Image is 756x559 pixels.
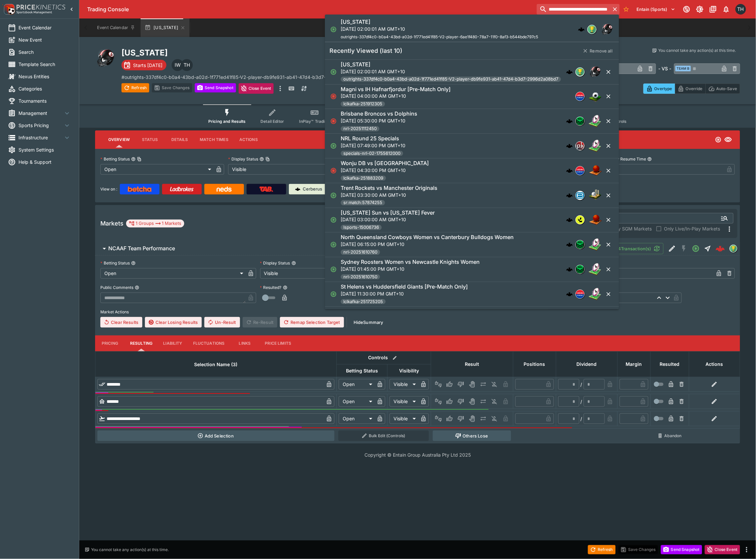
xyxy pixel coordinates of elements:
div: Ian Wright [172,59,184,71]
button: Overtype [643,84,675,94]
span: Only SGM Markets [611,225,652,232]
button: Auto-Save [705,84,740,94]
div: Visible [390,396,418,407]
div: Open [100,268,246,279]
p: Betting Status [100,156,130,162]
button: SGM Disabled [678,243,690,255]
span: nrl-20251610750 [341,274,380,280]
h6: St Helens vs Huddersfield Giants [Pre-Match Only] [341,283,468,290]
svg: Open [330,26,337,33]
button: Others Lose [433,431,511,441]
span: Detail Editor [260,119,284,124]
div: lclkafka [575,290,585,299]
div: cerberus [566,291,573,297]
h6: Magni vs IH Hafnarfjordur [Pre-Match Only] [341,86,451,93]
button: Links [230,335,260,351]
input: search [537,4,610,15]
img: logo-cerberus.svg [566,69,573,75]
p: Public Comments [100,285,133,290]
button: more [276,83,284,94]
button: Price Limits [260,335,297,351]
div: Open [100,164,214,175]
span: Infrastructure [18,134,63,141]
div: nrl [575,265,585,274]
div: Todd Henderson [736,4,746,15]
span: InPlay™ Trading [299,119,330,124]
button: more [743,546,751,554]
div: Open [339,379,375,390]
img: logo-cerberus.svg [566,241,573,248]
button: Display StatusCopy To Clipboard [259,157,264,161]
div: cerberus [578,26,585,33]
p: Starts [DATE] [133,62,162,69]
div: Start From [643,84,740,94]
div: Event type filters [203,104,632,128]
button: Refresh [588,545,616,554]
div: Open [339,413,375,424]
span: lclkafka-251912305 [341,101,385,107]
h6: North Queensland Cowboys Women vs Canterbury Bulldogs Women [341,234,514,241]
button: Not Set [433,413,444,424]
img: PriceKinetics Logo [2,3,15,16]
img: Ladbrokes [170,187,194,192]
th: Actions [689,351,740,377]
p: [DATE] 02:00:01 AM GMT+10 [341,68,561,75]
img: lclkafka.png [576,290,584,298]
svg: Closed [330,167,337,174]
svg: Open [715,136,722,143]
span: lclkafka-251725205 [341,298,386,305]
span: Re-Result [243,317,277,328]
button: Lose [456,379,466,390]
span: sr:match:57874255 [341,199,385,206]
button: Notifications [720,3,732,15]
span: Nexus Entities [18,73,71,80]
img: outrights [730,245,737,252]
p: [DATE] 03:00:00 AM GMT+10 [341,216,435,223]
button: Void [467,413,477,424]
span: Template Search [18,61,71,68]
div: lclkafka [575,166,585,175]
img: nrl.png [576,240,584,249]
button: Open [690,243,702,255]
button: Close Event [705,545,740,554]
button: Edit Detail [666,243,678,255]
svg: Open [330,266,337,273]
button: Liability [158,335,188,351]
button: Not Set [433,396,444,407]
img: cricket.png [589,189,602,202]
div: Open [339,396,375,407]
img: PriceKinetics [17,5,65,10]
button: Push [478,379,489,390]
button: Eliminated In Play [489,396,500,407]
p: Play Resume Time [611,156,646,162]
button: Overview [103,132,135,148]
span: Tournaments [18,97,71,104]
button: Not Set [433,379,444,390]
p: [DATE] 04:30:00 PM GMT+10 [341,167,429,174]
span: System Settings [18,146,71,153]
span: Only Live/In-Play Markets [664,225,720,232]
div: lsports [575,215,585,225]
button: HideSummary [350,317,387,328]
span: Visibility [392,367,426,375]
button: Win [444,396,455,407]
img: logo-cerberus.svg [566,291,573,297]
button: Details [165,132,194,148]
button: Clear Losing Results [145,317,202,328]
div: / [581,398,582,405]
img: Sportsbook Management [17,11,52,14]
svg: Open [692,245,700,253]
img: rugby_league.png [589,238,602,251]
span: outrights-337df4c0-b0a4-43bd-a02d-1f771ed41f85-V2-player-6ae1f480-78a7-11f0-8af3-b544bde797c5 [341,34,538,39]
button: Betting StatusCopy To Clipboard [131,157,136,161]
th: Dividend [556,351,617,377]
button: Toggle light/dark mode [694,3,706,15]
button: Match Times [194,132,234,148]
span: Pricing and Results [208,119,246,124]
span: nrl-20251610760 [341,249,380,256]
button: 64Transaction(s) [611,243,664,254]
button: Win [444,413,455,424]
div: Visible [228,164,341,175]
img: rugby_league.png [589,115,602,128]
p: Resulted? [260,285,282,290]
